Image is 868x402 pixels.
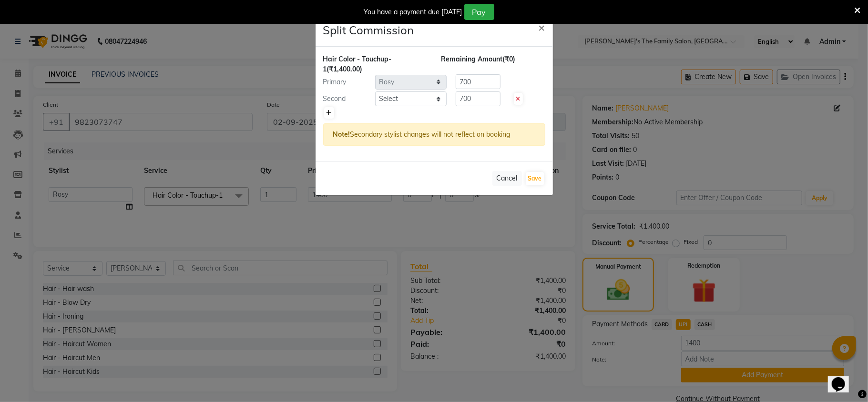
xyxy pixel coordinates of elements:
[441,55,503,63] span: Remaining Amount
[828,364,858,392] iframe: chat widget
[364,7,462,17] div: You have a payment due [DATE]
[464,4,494,20] button: Pay
[323,123,545,146] div: Secondary stylist changes will not reflect on booking
[323,21,414,39] h4: Split Commission
[531,14,553,40] button: Close
[323,55,392,73] span: Hair Color - Touchup-1
[333,130,350,139] strong: Note!
[526,172,544,185] button: Save
[316,94,375,104] div: Second
[503,55,516,63] span: (₹0)
[316,77,375,87] div: Primary
[492,171,522,186] button: Cancel
[539,20,545,34] span: ×
[327,65,363,73] span: (₹1,400.00)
